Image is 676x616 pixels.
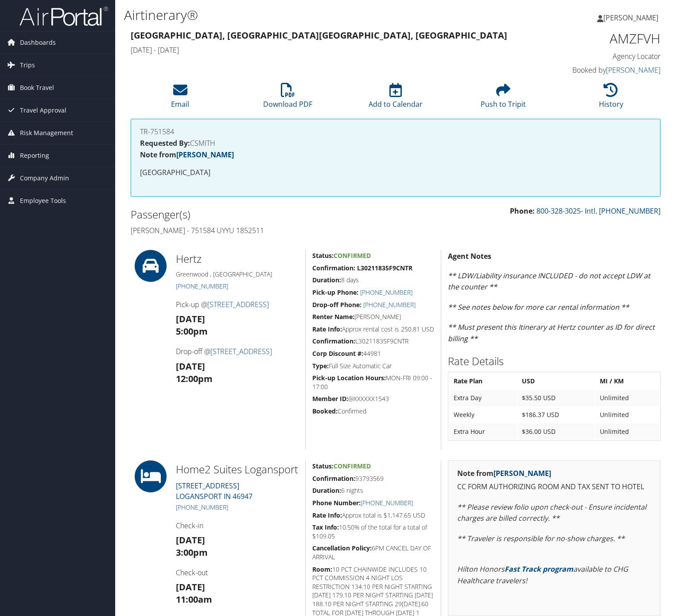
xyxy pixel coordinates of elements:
[606,65,660,75] a: [PERSON_NAME]
[538,51,661,61] h4: Agency Locator
[312,251,334,260] strong: Status:
[312,325,435,334] h5: Approx rental cost is 250.81 USD
[176,251,299,266] h2: Hertz
[140,140,651,147] h4: CSMITH
[312,312,435,321] h5: [PERSON_NAME]
[176,568,299,577] h4: Check-out
[176,325,208,337] strong: 5:00pm
[176,300,299,309] h4: Pick-up @
[140,167,651,179] p: [GEOGRAPHIC_DATA]
[20,167,69,189] span: Company Admin
[131,226,389,235] h4: [PERSON_NAME] - 751584 UYYU 1852511
[20,144,49,167] span: Reporting
[131,29,507,41] strong: [GEOGRAPHIC_DATA], [GEOGRAPHIC_DATA] [GEOGRAPHIC_DATA], [GEOGRAPHIC_DATA]
[505,564,573,574] a: Fast Track program
[449,424,517,440] td: Extra Hour
[176,282,228,290] a: [PHONE_NUMBER]
[457,468,551,478] strong: Note from
[536,206,660,216] a: 800-328-3025- Intl. [PHONE_NUMBER]
[140,128,651,135] h4: TR-751584
[176,313,205,325] strong: [DATE]
[312,474,355,483] strong: Confirmation:
[448,251,491,261] strong: Agent Notes
[312,300,361,309] strong: Drop-off Phone:
[20,54,35,76] span: Trips
[20,77,54,99] span: Book Travel
[312,407,338,415] strong: Booked:
[312,486,435,495] h5: 6 nights
[210,347,272,356] a: [STREET_ADDRESS]
[312,511,435,520] h5: Approx total is $1,147.65 USD
[312,325,342,333] strong: Rate Info:
[124,6,486,24] h1: Airtinerary®
[449,390,517,406] td: Extra Day
[448,322,655,343] em: ** Must present this Itinerary at Hertz counter as ID for direct billing **
[171,88,189,109] a: Email
[517,390,594,406] td: $35.50 USD
[517,373,594,389] th: USD
[595,424,659,440] td: Unlimited
[481,88,526,109] a: Push to Tripit
[312,499,361,507] strong: Phone Number:
[597,4,667,31] a: [PERSON_NAME]
[20,99,66,121] span: Travel Approval
[312,511,342,519] strong: Rate Info:
[20,190,66,212] span: Employee Tools
[312,349,435,358] h5: 44981
[334,462,371,470] span: Confirmed
[312,337,435,346] h5: L30211835F9CNTR
[448,302,629,312] em: ** See notes below for more car rental information **
[312,565,332,573] strong: Room:
[312,544,372,552] strong: Cancellation Policy:
[599,88,623,109] a: History
[312,394,348,403] strong: Member ID:
[131,45,525,55] h4: [DATE] - [DATE]
[510,206,535,216] strong: Phone:
[312,523,435,540] h5: 10.50% of the total for a total of $109.05
[176,270,299,279] h5: Greenwood , [GEOGRAPHIC_DATA]
[312,394,435,403] h5: @XXXXXX1543
[312,544,435,561] h5: 6PM CANCEL DAY OF ARRIVAL
[312,407,435,416] h5: Confirmed
[312,362,329,370] strong: Type:
[176,360,205,372] strong: [DATE]
[361,499,413,507] a: [PHONE_NUMBER]
[603,13,658,23] span: [PERSON_NAME]
[207,300,269,309] a: [STREET_ADDRESS]
[176,593,212,605] strong: 11:00am
[595,390,659,406] td: Unlimited
[131,207,389,222] h2: Passenger(s)
[312,362,435,370] h5: Full Size Automatic Car
[176,373,213,385] strong: 12:00pm
[176,534,205,546] strong: [DATE]
[449,407,517,423] td: Weekly
[538,65,661,75] h4: Booked by
[140,150,234,160] strong: Note from
[312,337,355,345] strong: Confirmation:
[517,424,594,440] td: $36.00 USD
[312,374,435,391] h5: MON-FRI 09:00 - 17:00
[312,264,412,272] strong: Confirmation: L30211835F9CNTR
[312,349,363,358] strong: Corp Discount #:
[595,407,659,423] td: Unlimited
[517,407,594,423] td: $186.37 USD
[312,486,341,495] strong: Duration:
[312,462,334,470] strong: Status:
[176,462,299,477] h2: Home2 Suites Logansport
[312,276,435,285] h5: 8 days
[493,468,551,478] a: [PERSON_NAME]
[312,523,339,531] strong: Tax Info:
[176,546,208,558] strong: 3:00pm
[595,373,659,389] th: MI / KM
[457,481,651,493] p: CC FORM AUTHORIZING ROOM AND TAX SENT TO HOTEL
[176,347,299,356] h4: Drop-off @
[176,503,228,511] a: [PHONE_NUMBER]
[457,502,646,523] em: ** Please review folio upon check-out - Ensure incidental charges are billed correctly. **
[369,88,423,109] a: Add to Calendar
[449,373,517,389] th: Rate Plan
[312,312,354,321] strong: Renter Name:
[20,122,73,144] span: Risk Management
[312,474,435,483] h5: 93793569
[176,521,299,530] h4: Check-in
[176,150,234,160] a: [PERSON_NAME]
